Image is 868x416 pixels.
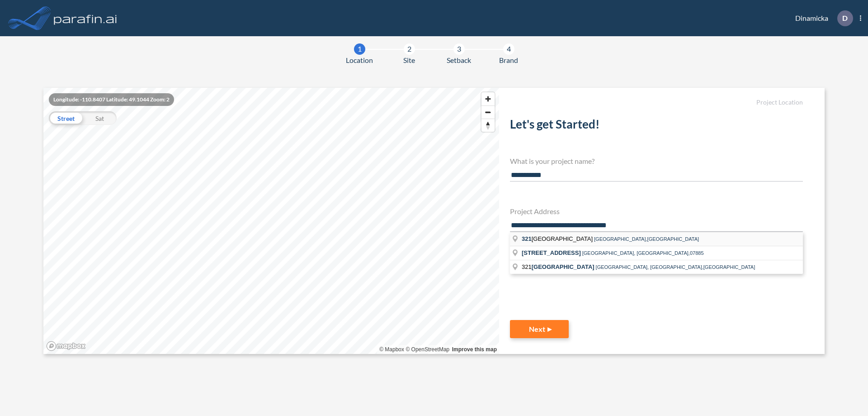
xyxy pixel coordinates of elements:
[403,55,415,66] span: Site
[522,235,532,242] span: 321
[782,10,861,26] div: Dinamicka
[453,43,465,55] div: 3
[46,341,86,351] a: Mapbox homepage
[481,119,495,132] span: Reset bearing to north
[842,14,848,22] p: D
[379,346,404,353] a: Mapbox
[49,93,174,106] div: Longitude: -110.8407 Latitude: 49.1044 Zoom: 2
[510,320,569,338] button: Next
[532,263,594,270] span: [GEOGRAPHIC_DATA]
[43,88,499,354] canvas: Map
[510,99,803,106] h5: Project Location
[481,119,495,132] button: Reset bearing to north
[481,92,495,105] button: Zoom in
[346,55,373,66] span: Location
[52,9,119,27] img: logo
[481,105,495,119] button: Zoom out
[354,43,365,55] div: 1
[510,207,803,215] h4: Project Address
[522,249,581,256] span: [STREET_ADDRESS]
[452,346,497,353] a: Improve this map
[499,55,518,66] span: Brand
[596,264,755,270] span: [GEOGRAPHIC_DATA], [GEOGRAPHIC_DATA],[GEOGRAPHIC_DATA]
[503,43,514,55] div: 4
[522,263,596,270] span: 321
[49,111,83,125] div: Street
[522,235,594,242] span: [GEOGRAPHIC_DATA]
[406,346,449,353] a: OpenStreetMap
[510,117,803,135] h2: Let's get Started!
[594,236,699,242] span: [GEOGRAPHIC_DATA],[GEOGRAPHIC_DATA]
[404,43,415,55] div: 2
[582,250,704,256] span: [GEOGRAPHIC_DATA], [GEOGRAPHIC_DATA],07885
[447,55,471,66] span: Setback
[83,111,117,125] div: Sat
[510,157,803,165] h4: What is your project name?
